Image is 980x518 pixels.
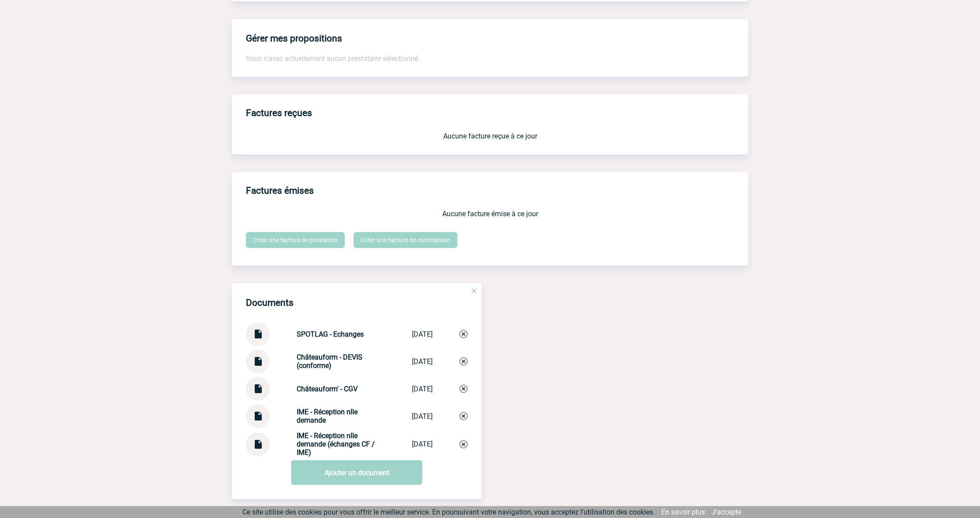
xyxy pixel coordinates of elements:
[246,33,342,44] h4: Gérer mes propositions
[712,508,741,516] a: J'accepte
[246,54,734,63] p: Vous n'avez actuellement aucun prestataire sélectionné
[412,385,433,393] div: [DATE]
[297,432,375,457] strong: IME - Réception nlle demande (échanges CF / IME)
[246,297,294,308] h4: Documents
[297,330,364,338] strong: SPOTLAG - Echanges
[460,330,467,338] img: Supprimer
[412,357,433,366] div: [DATE]
[412,412,433,420] div: [DATE]
[291,460,422,485] a: Ajouter un document
[412,440,433,448] div: [DATE]
[460,385,467,393] img: Supprimer
[297,408,358,424] strong: IME - Réception nlle demande
[354,232,457,248] a: Créer une facture de commission
[246,132,734,140] p: Aucune facture reçue à ce jour
[242,508,655,516] span: Ce site utilise des cookies pour vous offrir le meilleur service. En poursuivant votre navigation...
[460,440,467,448] img: Supprimer
[297,353,362,370] strong: Châteauform - DEVIS (conforme)
[470,287,478,295] img: close.png
[246,101,748,125] h3: Factures reçues
[460,357,467,365] img: Supprimer
[246,179,748,203] h3: Factures émises
[297,385,358,393] strong: Châteauform' - CGV
[246,232,345,248] a: Créer une facture de prestation
[661,508,705,516] a: En savoir plus
[246,210,734,218] p: Aucune facture émise à ce jour
[412,330,433,338] div: [DATE]
[460,412,467,420] img: Supprimer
